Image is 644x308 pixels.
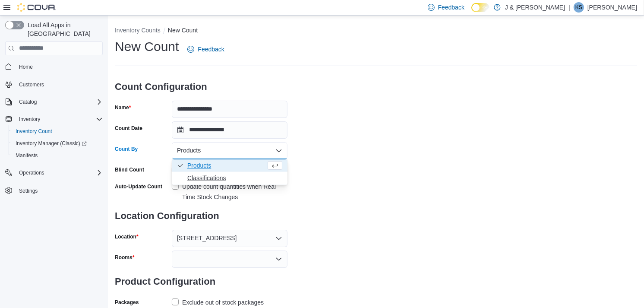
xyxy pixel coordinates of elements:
[115,183,162,190] label: Auto-Update Count
[2,78,106,91] button: Customers
[19,187,38,194] span: Settings
[115,104,131,111] label: Name
[187,174,282,182] span: Classifications
[16,97,40,107] button: Catalog
[16,114,103,124] span: Inventory
[2,113,106,125] button: Inventory
[115,27,161,34] button: Inventory Counts
[16,168,48,178] button: Operations
[12,138,90,149] a: Inventory Manager (Classic)
[16,61,103,72] span: Home
[172,172,287,184] button: Classifications
[19,116,40,123] span: Inventory
[19,169,44,176] span: Operations
[12,126,56,137] a: Inventory Count
[115,146,138,152] label: Count By
[184,41,227,58] a: Feedback
[172,159,287,184] div: Choose from the following options
[182,181,287,202] div: Update count quantities when Real Time Stock Changes
[16,62,36,72] a: Home
[168,27,198,34] button: New Count
[16,128,52,135] span: Inventory Count
[2,60,106,73] button: Home
[172,159,287,172] button: Products
[16,186,41,196] a: Settings
[16,79,47,90] a: Customers
[9,125,106,137] button: Inventory Count
[115,166,144,173] div: Blind Count
[12,150,41,161] a: Manifests
[471,12,472,13] span: Dark Mode
[275,256,282,263] button: Open list of options
[172,121,287,139] input: Press the down key to open a popover containing a calendar.
[19,64,33,70] span: Home
[16,79,103,90] span: Customers
[17,3,56,12] img: Cova
[574,2,584,13] div: Kat Strysky
[115,125,142,132] label: Count Date
[177,145,201,156] span: Products
[587,2,637,13] p: [PERSON_NAME]
[275,235,282,242] button: Open list of options
[2,167,106,179] button: Operations
[115,73,287,101] h3: Count Configuration
[12,150,103,161] span: Manifests
[19,81,44,88] span: Customers
[275,147,282,154] button: Close list of options
[2,96,106,108] button: Catalog
[2,184,106,197] button: Settings
[24,21,103,38] span: Load All Apps in [GEOGRAPHIC_DATA]
[187,161,266,170] span: Products
[115,26,637,36] nav: An example of EuiBreadcrumbs
[12,126,103,137] span: Inventory Count
[115,202,287,230] h3: Location Configuration
[9,149,106,162] button: Manifests
[115,38,179,55] h1: New Count
[471,3,489,12] input: Dark Mode
[177,233,237,243] span: [STREET_ADDRESS]
[115,233,139,240] label: Location
[115,299,139,306] label: Packages
[198,45,224,54] span: Feedback
[16,114,44,124] button: Inventory
[12,138,103,149] span: Inventory Manager (Classic)
[16,152,38,159] span: Manifests
[9,137,106,149] a: Inventory Manager (Classic)
[438,3,464,12] span: Feedback
[182,297,264,308] div: Exclude out of stock packages
[16,168,103,178] span: Operations
[505,2,565,13] p: J & [PERSON_NAME]
[568,2,570,13] p: |
[16,185,103,196] span: Settings
[16,97,103,107] span: Catalog
[115,254,134,261] label: Rooms
[19,98,37,105] span: Catalog
[16,140,87,147] span: Inventory Manager (Classic)
[5,57,103,219] nav: Complex example
[575,2,582,13] span: KS
[115,268,287,295] h3: Product Configuration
